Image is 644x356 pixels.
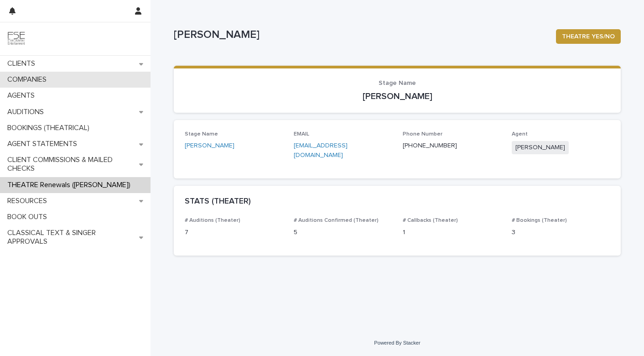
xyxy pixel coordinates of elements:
[185,218,240,223] span: # Auditions (Theater)
[294,218,379,223] span: # Auditions Confirmed (Theater)
[4,156,139,173] p: CLIENT COMMISSIONS & MAILED CHECKS
[403,131,442,137] span: Phone Number
[185,91,610,102] p: [PERSON_NAME]
[4,108,51,116] p: AUDITIONS
[562,32,615,41] span: THEATRE YES/NO
[294,142,348,158] a: [EMAIL_ADDRESS][DOMAIN_NAME]
[4,213,54,221] p: BOOK OUTS
[379,80,416,86] span: Stage Name
[174,28,549,42] p: [PERSON_NAME]
[294,228,392,237] p: 5
[556,29,621,44] button: THEATRE YES/NO
[185,141,234,151] a: [PERSON_NAME]
[185,131,218,137] span: Stage Name
[4,124,97,132] p: BOOKINGS (THEATRICAL)
[185,197,251,207] h2: STATS (THEATER)
[185,228,283,237] p: 7
[4,75,54,84] p: COMPANIES
[374,340,420,346] a: Powered By Stacker
[4,197,54,205] p: RESOURCES
[4,91,42,100] p: AGENTS
[7,30,26,48] img: 9JgRvJ3ETPGCJDhvPVA5
[512,131,528,137] span: Agent
[512,218,567,223] span: # Bookings (Theater)
[4,181,138,189] p: THEATRE Renewals ([PERSON_NAME])
[4,140,84,148] p: AGENT STATEMENTS
[512,141,569,154] span: [PERSON_NAME]
[4,59,42,68] p: CLIENTS
[403,142,457,149] a: [PHONE_NUMBER]
[512,228,610,237] p: 3
[294,131,309,137] span: EMAIL
[403,218,458,223] span: # Callbacks (Theater)
[403,228,501,237] p: 1
[4,229,139,246] p: CLASSICAL TEXT & SINGER APPROVALS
